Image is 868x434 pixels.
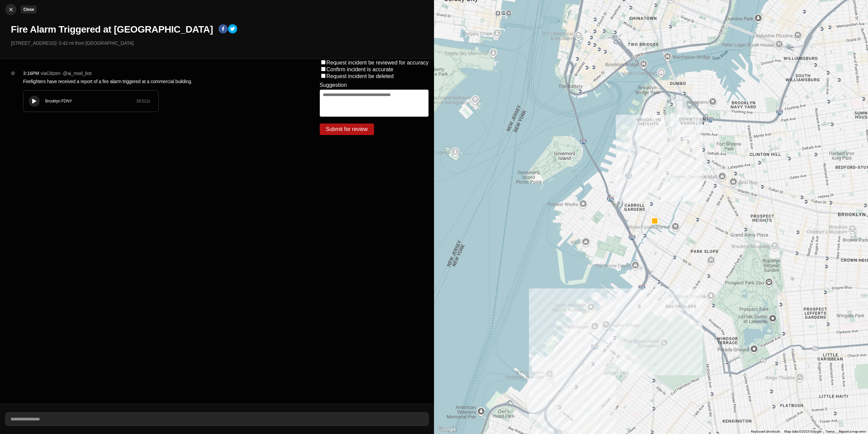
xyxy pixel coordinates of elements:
small: Close [23,7,34,12]
button: Submit for review [320,124,374,135]
label: Confirm incident is accurate [327,67,393,72]
p: 3:16PM [23,70,39,77]
img: cancel [7,6,14,13]
div: 29.511 s [136,98,150,104]
button: twitter [228,24,237,35]
p: [STREET_ADDRESS] · 0.42 mi from [GEOGRAPHIC_DATA] [11,40,429,46]
label: Request incident be deleted [327,73,394,79]
p: via Citizen · @ ai_mod_bot [41,70,92,77]
p: Firefighters have received a report of a fire alarm triggered at a commercial building. [23,78,293,85]
span: Map data ©2025 Google [784,430,821,433]
img: Google [436,425,458,434]
button: cancelClose [5,4,16,15]
button: Keyboard shortcuts [751,429,780,434]
div: Brooklyn FDNY [45,98,136,104]
label: Request incident be reviewed for accuracy [327,60,429,65]
a: Terms (opens in new tab) [825,430,835,433]
label: Suggestion [320,82,347,88]
a: Open this area in Google Maps (opens a new window) [436,425,458,434]
a: Report a map error [839,430,866,433]
h1: Fire Alarm Triggered at [GEOGRAPHIC_DATA] [11,23,213,36]
button: facebook [218,24,228,35]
